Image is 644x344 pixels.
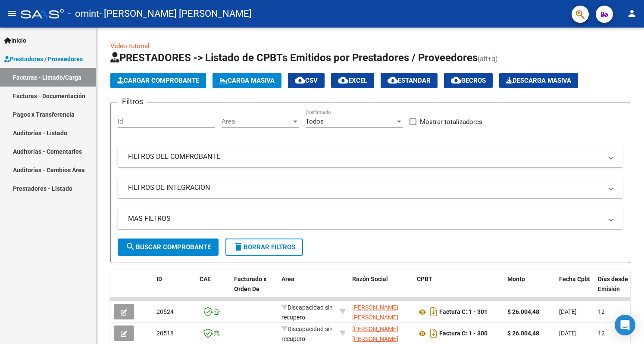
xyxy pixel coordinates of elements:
[556,270,594,308] datatable-header-cell: Fecha Cpbt
[118,96,147,108] h3: Filtros
[499,73,578,88] button: Descarga Masiva
[231,270,278,308] datatable-header-cell: Facturado x Orden De
[200,276,211,282] span: CAE
[417,276,432,282] span: CPBT
[451,75,461,85] mat-icon: cloud_download
[478,55,498,63] span: (alt+q)
[428,326,439,340] i: Descargar documento
[352,325,398,342] span: [PERSON_NAME] [PERSON_NAME]
[388,77,431,84] span: Estandar
[219,77,275,84] span: Carga Masiva
[156,308,174,315] span: 20524
[233,243,295,251] span: Borrar Filtros
[598,330,605,337] span: 12
[352,303,410,321] div: 27309336548
[506,77,571,84] span: Descarga Masiva
[598,308,605,315] span: 12
[125,242,136,252] mat-icon: search
[499,73,578,88] app-download-masive: Descarga masiva de comprobantes (adjuntos)
[222,118,291,125] span: Area
[281,325,333,342] span: Discapacidad sin recupero
[99,4,252,23] span: - [PERSON_NAME] [PERSON_NAME]
[615,315,635,335] div: Open Intercom Messenger
[295,77,318,84] span: CSV
[594,270,633,308] datatable-header-cell: Días desde Emisión
[153,270,196,308] datatable-header-cell: ID
[349,270,413,308] datatable-header-cell: Razón Social
[68,4,99,23] span: - omint
[338,75,348,85] mat-icon: cloud_download
[281,304,333,321] span: Discapacidad sin recupero
[352,324,410,342] div: 27309336548
[110,52,478,64] span: PRESTADORES -> Listado de CPBTs Emitidos por Prestadores / Proveedores
[4,36,26,45] span: Inicio
[4,54,83,64] span: Prestadores / Proveedores
[7,8,17,19] mat-icon: menu
[444,73,493,88] button: Gecros
[125,243,211,251] span: Buscar Comprobante
[234,276,266,292] span: Facturado x Orden De
[156,276,162,282] span: ID
[213,73,281,88] button: Carga Masiva
[288,73,325,88] button: CSV
[352,304,398,321] span: [PERSON_NAME] [PERSON_NAME]
[278,270,336,308] datatable-header-cell: Area
[504,270,556,308] datatable-header-cell: Monto
[559,308,577,315] span: [DATE]
[352,276,388,282] span: Razón Social
[225,239,303,256] button: Borrar Filtros
[451,77,486,84] span: Gecros
[413,270,504,308] datatable-header-cell: CPBT
[306,118,324,125] span: Todos
[627,8,637,19] mat-icon: person
[118,146,623,167] mat-expansion-panel-header: FILTROS DEL COMPROBANTE
[331,73,374,88] button: EXCEL
[598,276,628,292] span: Días desde Emisión
[156,330,174,337] span: 20518
[128,214,602,223] mat-panel-title: MAS FILTROS
[559,276,590,282] span: Fecha Cpbt
[295,75,305,85] mat-icon: cloud_download
[338,77,367,84] span: EXCEL
[439,309,488,316] strong: Factura C: 1 - 301
[118,239,219,256] button: Buscar Comprobante
[428,305,439,319] i: Descargar documento
[110,42,150,50] a: Video tutorial
[381,73,438,88] button: Estandar
[559,330,577,337] span: [DATE]
[388,75,398,85] mat-icon: cloud_download
[420,117,482,127] span: Mostrar totalizadores
[439,330,488,337] strong: Factura C: 1 - 300
[281,276,294,282] span: Area
[118,177,623,198] mat-expansion-panel-header: FILTROS DE INTEGRACION
[507,330,539,337] strong: $ 26.004,48
[110,73,206,88] button: Cargar Comprobante
[507,276,525,282] span: Monto
[128,183,602,192] mat-panel-title: FILTROS DE INTEGRACION
[117,77,199,84] span: Cargar Comprobante
[196,270,231,308] datatable-header-cell: CAE
[507,308,539,315] strong: $ 26.004,48
[128,152,602,161] mat-panel-title: FILTROS DEL COMPROBANTE
[118,208,623,229] mat-expansion-panel-header: MAS FILTROS
[233,242,244,252] mat-icon: delete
